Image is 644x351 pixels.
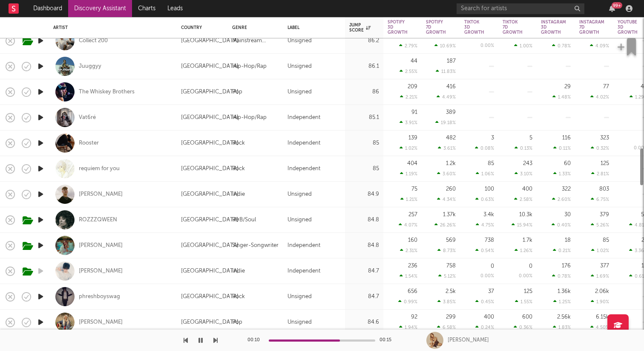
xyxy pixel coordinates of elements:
div: 4.75 % [476,222,494,228]
div: Rock [232,292,245,302]
div: Unsigned [287,61,312,72]
a: requiem for you [79,165,120,173]
div: 26.26 % [434,222,456,228]
div: 99 + [612,2,622,9]
div: Tiktok 3D Growth [464,20,484,35]
div: [GEOGRAPHIC_DATA] [181,138,239,148]
div: 0.08 % [475,145,494,151]
div: 85 [349,164,379,174]
a: Vat6ré [79,114,96,122]
div: 4.09 % [590,43,609,49]
div: 2.21 % [400,94,417,100]
div: 738 [485,238,494,243]
div: Unsigned [287,317,312,328]
div: 5.26 % [591,222,609,228]
div: 30 [564,212,571,218]
div: Pop [232,87,242,97]
div: 0.21 % [553,248,571,253]
div: 236 [408,263,417,269]
div: 84.7 [349,292,379,302]
div: 0.78 % [552,273,571,279]
div: Indie [232,189,245,200]
a: Collect 200 [79,37,108,45]
div: [GEOGRAPHIC_DATA] [181,215,239,225]
div: 8.73 % [437,248,456,253]
div: 0.40 % [552,222,571,228]
div: 0.63 % [475,197,494,202]
div: 6.75 % [591,197,609,202]
div: 1.55 % [515,299,532,305]
div: 84.8 [349,215,379,225]
div: 656 [408,289,417,294]
div: 2.60 % [552,197,571,202]
div: Pop [232,317,242,328]
div: 84.7 [349,266,379,276]
div: 4.50 % [590,325,609,330]
div: 4.34 % [437,197,456,202]
div: 4.02 % [590,94,609,100]
div: Genre [232,25,275,30]
div: 0.11 % [553,145,571,151]
div: Unsigned [287,292,312,302]
div: Indie [232,266,245,276]
div: 1.00 % [514,43,532,49]
div: 91 [411,110,417,115]
a: [PERSON_NAME] [79,319,123,326]
div: 3.60 % [437,171,456,177]
div: Instagram 3D Growth [541,20,566,35]
div: 2.55 % [400,69,417,74]
div: 0.32 % [591,145,609,151]
div: 1.90 % [591,299,609,305]
input: Search for artists [457,3,584,14]
a: [PERSON_NAME] [79,267,123,275]
div: 5.12 % [438,273,456,279]
div: 400 [522,186,532,192]
div: [GEOGRAPHIC_DATA] [181,36,239,46]
div: 379 [600,212,609,218]
div: YouTube 3D Growth [618,20,638,35]
div: 92 [411,314,417,320]
div: 15.94 % [512,222,532,228]
button: 99+ [609,5,615,12]
div: [GEOGRAPHIC_DATA] [181,164,239,174]
div: 1.7k [523,238,532,243]
div: [GEOGRAPHIC_DATA] [181,113,239,123]
div: 4.07 % [399,222,417,228]
div: 389 [446,110,456,115]
div: Tiktok 7D Growth [503,20,523,35]
div: 2.58 % [514,197,532,202]
div: 1.94 % [399,325,417,330]
div: 1.83 % [553,325,571,330]
div: [GEOGRAPHIC_DATA] [181,266,239,276]
div: phreshboyswag [79,293,120,301]
div: The Whiskey Brothers [79,88,135,96]
div: 85 [488,161,494,166]
div: Juuggyy [79,63,101,70]
div: [GEOGRAPHIC_DATA] [181,292,239,302]
div: Unsigned [287,36,312,46]
div: 18 [565,238,571,243]
a: [PERSON_NAME] [79,242,123,249]
div: Spotify 7D Growth [426,20,446,35]
div: 1.02 % [400,145,417,151]
div: 84.8 [349,241,379,251]
div: 3.10 % [515,171,532,177]
div: 0.00 % [519,274,532,278]
div: Instagram 7D Growth [579,20,604,35]
div: Spotify 3D Growth [388,20,408,35]
div: 11.83 % [436,69,456,74]
div: 0.54 % [475,248,494,253]
div: 0 [529,264,532,269]
div: Rock [232,164,245,174]
div: 00:10 [247,335,264,345]
div: 0 [491,264,494,269]
div: [GEOGRAPHIC_DATA] [181,241,239,251]
div: Independent [287,164,320,174]
div: 10.3k [519,212,532,218]
div: 86.2 [349,36,379,46]
div: 758 [446,263,456,269]
div: 3.61 % [438,145,456,151]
